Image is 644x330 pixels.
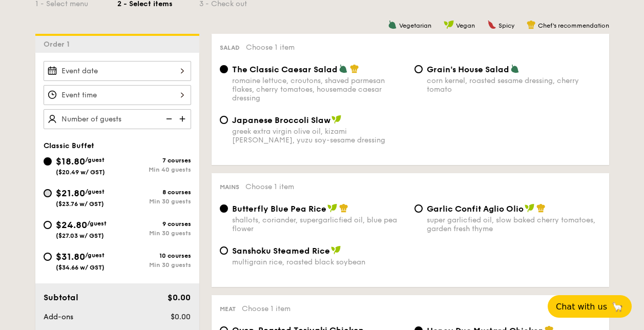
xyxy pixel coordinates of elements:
[456,22,475,29] span: Vegan
[414,65,423,73] input: Grain's House Saladcorn kernel, roasted sesame dressing, cherry tomato
[525,203,535,213] img: icon-vegan.f8ff3823.svg
[232,76,406,102] div: romaine lettuce, croutons, shaved parmesan flakes, cherry tomatoes, housemade caesar dressing
[220,246,228,255] input: Sanshoku Steamed Ricemultigrain rice, roasted black soybean
[117,157,191,164] div: 7 courses
[44,221,52,229] input: $24.80/guest($27.03 w/ GST)9 coursesMin 30 guests
[427,204,524,214] span: Garlic Confit Aglio Olio
[56,188,85,199] span: $21.80
[117,261,191,269] div: Min 30 guests
[350,64,359,73] img: icon-chef-hat.a58ddaea.svg
[220,44,240,51] span: Salad
[56,251,85,262] span: $31.80
[220,65,228,73] input: The Classic Caesar Saladromaine lettuce, croutons, shaved parmesan flakes, cherry tomatoes, house...
[232,246,330,256] span: Sanshoku Steamed Rice
[232,65,338,74] span: The Classic Caesar Salad
[85,252,105,259] span: /guest
[232,204,326,214] span: Butterfly Blue Pea Rice
[444,20,454,29] img: icon-vegan.f8ff3823.svg
[117,252,191,259] div: 10 courses
[85,188,105,195] span: /guest
[220,204,228,213] input: Butterfly Blue Pea Riceshallots, coriander, supergarlicfied oil, blue pea flower
[339,64,348,73] img: icon-vegetarian.fe4039eb.svg
[548,295,632,318] button: Chat with us🦙
[160,109,176,129] img: icon-reduce.1d2dbef1.svg
[427,216,601,233] div: super garlicfied oil, slow baked cherry tomatoes, garden fresh thyme
[556,302,607,312] span: Chat with us
[117,189,191,196] div: 8 courses
[85,156,105,163] span: /guest
[427,76,601,94] div: corn kernel, roasted sesame dressing, cherry tomato
[44,253,52,261] input: $31.80/guest($34.66 w/ GST)10 coursesMin 30 guests
[427,65,509,74] span: Grain's House Salad
[117,198,191,205] div: Min 30 guests
[220,305,236,313] span: Meat
[44,61,191,81] input: Event date
[611,301,624,313] span: 🦙
[232,127,406,145] div: greek extra virgin olive oil, kizami [PERSON_NAME], yuzu soy-sesame dressing
[242,304,290,313] span: Choose 1 item
[56,219,87,231] span: $24.80
[487,20,496,29] img: icon-spicy.37a8142b.svg
[339,203,348,213] img: icon-chef-hat.a58ddaea.svg
[44,313,73,321] span: Add-ons
[171,313,191,321] span: $0.00
[536,203,546,213] img: icon-chef-hat.a58ddaea.svg
[56,169,105,176] span: ($20.49 w/ GST)
[232,115,330,125] span: Japanese Broccoli Slaw
[44,157,52,166] input: $18.80/guest($20.49 w/ GST)7 coursesMin 40 guests
[232,258,406,266] div: multigrain rice, roasted black soybean
[168,293,191,302] span: $0.00
[498,22,514,29] span: Spicy
[44,293,78,302] span: Subtotal
[232,216,406,233] div: shallots, coriander, supergarlicfied oil, blue pea flower
[117,166,191,173] div: Min 40 guests
[117,230,191,237] div: Min 30 guests
[44,40,74,49] span: Order 1
[117,220,191,228] div: 9 courses
[245,182,294,191] span: Choose 1 item
[220,183,239,191] span: Mains
[527,20,536,29] img: icon-chef-hat.a58ddaea.svg
[331,245,341,255] img: icon-vegan.f8ff3823.svg
[399,22,431,29] span: Vegetarian
[56,232,104,239] span: ($27.03 w/ GST)
[220,116,228,124] input: Japanese Broccoli Slawgreek extra virgin olive oil, kizami [PERSON_NAME], yuzu soy-sesame dressing
[327,203,338,213] img: icon-vegan.f8ff3823.svg
[388,20,397,29] img: icon-vegetarian.fe4039eb.svg
[44,109,191,129] input: Number of guests
[176,109,191,129] img: icon-add.58712e84.svg
[44,189,52,197] input: $21.80/guest($23.76 w/ GST)8 coursesMin 30 guests
[87,220,107,227] span: /guest
[44,141,94,150] span: Classic Buffet
[56,264,105,271] span: ($34.66 w/ GST)
[414,204,423,213] input: Garlic Confit Aglio Oliosuper garlicfied oil, slow baked cherry tomatoes, garden fresh thyme
[331,115,342,124] img: icon-vegan.f8ff3823.svg
[510,64,520,73] img: icon-vegetarian.fe4039eb.svg
[56,200,104,208] span: ($23.76 w/ GST)
[246,43,295,52] span: Choose 1 item
[538,22,609,29] span: Chef's recommendation
[44,85,191,105] input: Event time
[56,156,85,167] span: $18.80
